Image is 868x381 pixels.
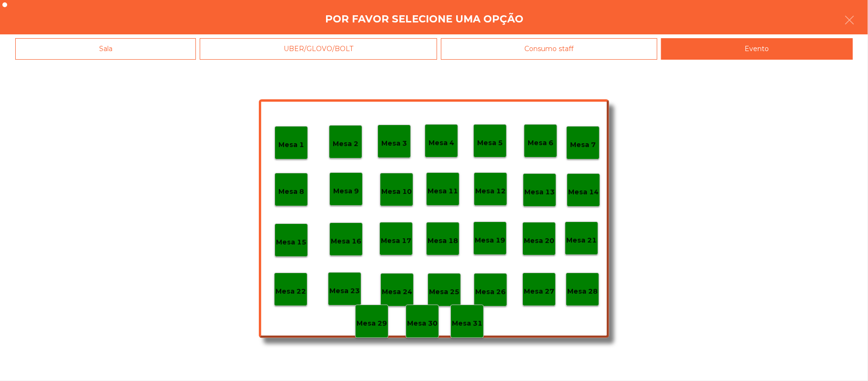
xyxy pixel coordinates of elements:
p: Mesa 29 [357,318,387,329]
p: Mesa 15 [276,237,306,248]
p: Mesa 23 [329,286,360,296]
p: Mesa 21 [566,235,597,246]
p: Mesa 24 [382,286,412,297]
div: Consumo staff [441,38,657,60]
div: Sala [15,38,196,60]
p: Mesa 30 [407,318,438,329]
p: Mesa 6 [528,138,553,148]
p: Mesa 14 [568,187,599,198]
p: Mesa 5 [477,138,503,148]
p: Mesa 4 [429,138,454,148]
p: Mesa 10 [381,186,412,197]
p: Mesa 2 [333,138,358,149]
p: Mesa 19 [475,235,505,246]
p: Mesa 28 [567,286,598,297]
p: Mesa 16 [331,236,361,247]
p: Mesa 22 [276,286,306,297]
p: Mesa 18 [428,235,458,246]
div: UBER/GLOVO/BOLT [200,38,437,60]
p: Mesa 25 [429,286,460,297]
p: Mesa 1 [278,139,304,150]
p: Mesa 8 [278,186,304,197]
p: Mesa 17 [381,235,411,246]
p: Mesa 7 [570,139,596,150]
p: Mesa 26 [475,286,506,297]
p: Mesa 27 [524,286,554,297]
p: Mesa 31 [452,318,482,329]
p: Mesa 13 [524,187,555,198]
p: Mesa 20 [524,235,554,246]
p: Mesa 12 [475,186,506,197]
p: Mesa 3 [381,138,407,149]
h4: Por favor selecione uma opção [326,12,524,26]
p: Mesa 9 [333,186,359,197]
div: Evento [661,38,853,60]
p: Mesa 11 [428,186,458,197]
